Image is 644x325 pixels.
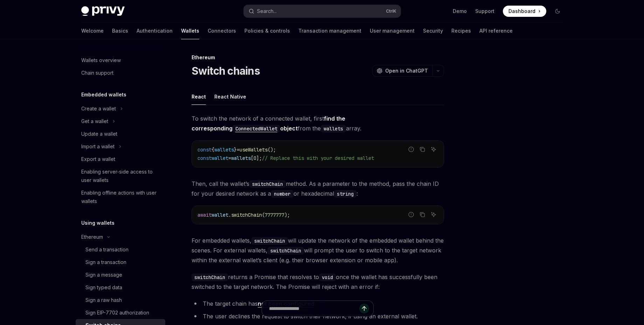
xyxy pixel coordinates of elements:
[81,189,161,205] div: Enabling offline actions with user wallets
[85,296,122,304] div: Sign a raw hash
[257,7,277,15] div: Search...
[268,147,276,153] span: ();
[81,130,117,138] div: Update a wallet
[76,269,165,281] a: Sign a message
[256,155,262,161] span: ];
[192,273,228,281] code: switchChain
[212,147,214,153] span: {
[284,212,290,218] span: );
[198,155,212,161] span: const
[240,147,268,153] span: useWallets
[418,145,427,154] button: Copy the contents from the code block
[81,104,116,113] div: Create a wallet
[359,304,369,313] button: Send message
[208,22,236,39] a: Connectors
[231,155,251,161] span: wallets
[76,102,165,115] button: Toggle Create a wallet section
[386,8,396,14] span: Ctrl K
[453,8,467,15] a: Demo
[265,212,284,218] span: 7777777
[85,283,122,292] div: Sign typed data
[81,69,113,77] div: Chain support
[231,212,262,218] span: switchChain
[85,258,126,266] div: Sign a transaction
[244,22,290,39] a: Policies & controls
[552,6,563,17] button: Toggle dark mode
[85,245,129,254] div: Send a transaction
[198,147,212,153] span: const
[214,88,246,105] div: React Native
[76,187,165,208] a: Enabling offline actions with user wallets
[85,271,122,279] div: Sign a message
[81,142,115,151] div: Import a wallet
[76,294,165,306] a: Sign a raw hash
[192,114,444,133] span: To switch the network of a connected wallet, first from the array.
[76,115,165,128] button: Toggle Get a wallet section
[81,155,115,163] div: Export a wallet
[81,233,103,241] div: Ethereum
[475,8,494,15] a: Support
[76,153,165,165] a: Export a wallet
[214,147,234,153] span: wallets
[237,147,240,153] span: =
[233,125,280,133] code: ConnectedWallet
[198,212,212,218] span: await
[85,309,149,317] div: Sign EIP-7702 authorization
[321,125,346,133] code: wallets
[334,190,356,198] code: string
[479,22,513,39] a: API reference
[192,272,444,292] span: returns a Promise that resolves to once the wallet has successfully been switched to the target n...
[76,54,165,67] a: Wallets overview
[112,22,128,39] a: Basics
[451,22,471,39] a: Recipes
[503,6,546,17] a: Dashboard
[251,155,254,161] span: [
[249,180,286,188] code: switchChain
[81,6,125,16] img: dark logo
[407,145,416,154] button: Report incorrect code
[251,237,288,245] code: switchChain
[76,256,165,269] a: Sign a transaction
[212,212,228,218] span: wallet
[262,212,265,218] span: (
[254,155,256,161] span: 0
[298,22,361,39] a: Transaction management
[76,281,165,294] a: Sign typed data
[76,165,165,187] a: Enabling server-side access to user wallets
[192,179,444,198] span: Then, call the wallet’s method. As a parameter to the method, pass the chain ID for your desired ...
[192,115,345,132] a: find the correspondingConnectedWalletobject
[429,145,438,154] button: Ask AI
[81,219,115,227] h5: Using wallets
[429,210,438,219] button: Ask AI
[228,212,231,218] span: .
[508,8,535,15] span: Dashboard
[81,168,161,184] div: Enabling server-side access to user wallets
[137,22,173,39] a: Authentication
[271,190,293,198] code: number
[76,67,165,79] a: Chain support
[76,306,165,319] a: Sign EIP-7702 authorization
[418,210,427,219] button: Copy the contents from the code block
[192,236,444,265] span: For embedded wallets, will update the network of the embedded wallet behind the scenes. For exter...
[76,140,165,153] button: Toggle Import a wallet section
[319,273,336,281] code: void
[181,22,199,39] a: Wallets
[370,22,415,39] a: User management
[234,147,237,153] span: }
[81,90,126,99] h5: Embedded wallets
[81,22,104,39] a: Welcome
[76,231,165,243] button: Toggle Ethereum section
[269,301,359,316] input: Ask a question...
[81,117,108,126] div: Get a wallet
[407,210,416,219] button: Report incorrect code
[212,155,228,161] span: wallet
[81,56,121,65] div: Wallets overview
[385,67,428,74] span: Open in ChatGPT
[372,65,432,77] button: Open in ChatGPT
[192,65,260,77] h1: Switch chains
[76,243,165,256] a: Send a transaction
[244,5,401,18] button: Open search
[76,128,165,140] a: Update a wallet
[192,299,444,309] li: The target chain has .
[423,22,443,39] a: Security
